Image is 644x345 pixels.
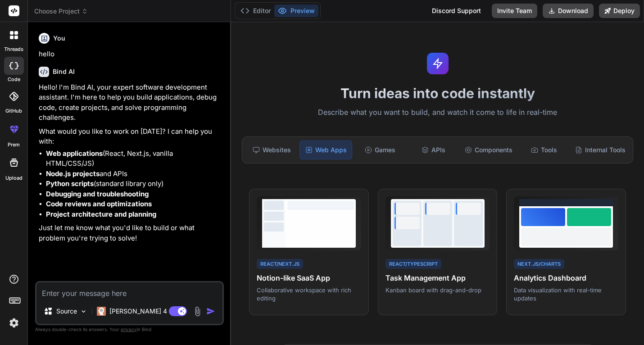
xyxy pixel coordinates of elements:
[109,307,177,316] p: [PERSON_NAME] 4 S..
[46,149,103,158] strong: Web applications
[385,272,490,283] h4: Task Management App
[246,141,298,159] div: Websites
[518,141,570,159] div: Tools
[46,200,152,208] strong: Code reviews and optimizations
[257,286,361,302] p: Collaborative workspace with rich editing
[299,141,352,159] div: Web Apps
[46,169,100,178] strong: Node.js projects
[97,307,106,316] img: Claude 4 Sonnet
[257,259,303,269] div: React/Next.js
[5,107,22,115] label: GitHub
[571,141,629,159] div: Internal Tools
[53,67,75,76] h6: Bind AI
[6,315,22,331] img: settings
[385,259,441,269] div: React/TypeScript
[236,85,639,101] h1: Turn ideas into code instantly
[4,45,23,53] label: threads
[80,308,87,315] img: Pick Models
[46,179,94,188] strong: Python scripts
[53,34,65,43] h6: You
[5,174,23,182] label: Upload
[39,49,222,59] p: hello
[8,76,20,83] label: code
[599,4,640,18] button: Deploy
[46,210,156,218] strong: Project architecture and planning
[8,141,20,149] label: prem
[236,107,639,118] p: Describe what you want to build, and watch it come to life in real-time
[426,4,486,18] div: Discord Support
[237,5,274,17] button: Editor
[192,306,203,317] img: attachment
[514,272,618,283] h4: Analytics Dashboard
[543,4,594,18] button: Download
[39,223,222,243] p: Just let me know what you'd like to build or what problem you're trying to solve!
[354,141,406,159] div: Games
[514,286,618,302] p: Data visualization with real-time updates
[121,327,137,332] span: privacy
[46,169,222,179] li: and APIs
[206,307,215,316] img: icon
[34,7,88,16] span: Choose Project
[35,325,224,334] p: Always double-check its answers. Your in Bind
[408,141,459,159] div: APIs
[46,190,149,198] strong: Debugging and troubleshooting
[39,82,222,123] p: Hello! I'm Bind AI, your expert software development assistant. I'm here to help you build applic...
[514,259,564,269] div: Next.js/Charts
[39,127,222,147] p: What would you like to work on [DATE]? I can help you with:
[461,141,516,159] div: Components
[46,179,222,189] li: (standard library only)
[46,149,222,169] li: (React, Next.js, vanilla HTML/CSS/JS)
[492,4,537,18] button: Invite Team
[385,286,490,294] p: Kanban board with drag-and-drop
[257,272,361,283] h4: Notion-like SaaS App
[274,5,318,17] button: Preview
[56,307,77,316] p: Source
